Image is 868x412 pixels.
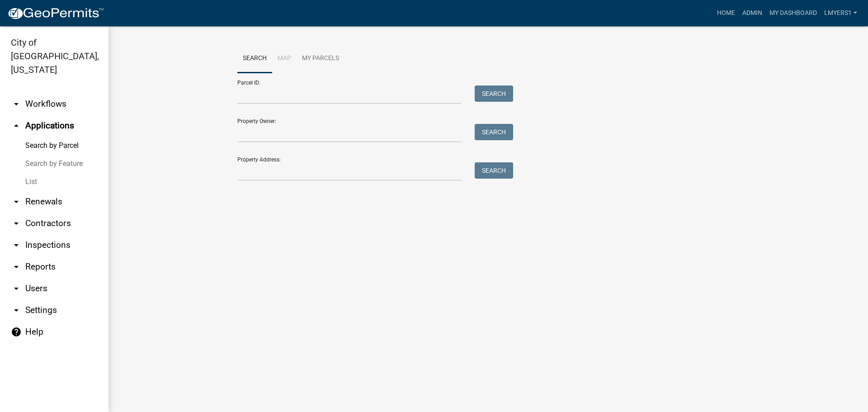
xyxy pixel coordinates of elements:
[11,120,22,131] i: arrow_drop_up
[475,85,513,102] button: Search
[297,44,344,73] a: My Parcels
[11,261,22,272] i: arrow_drop_down
[11,305,22,316] i: arrow_drop_down
[11,283,22,294] i: arrow_drop_down
[237,44,272,73] a: Search
[11,196,22,207] i: arrow_drop_down
[11,99,22,109] i: arrow_drop_down
[475,124,513,140] button: Search
[821,5,861,22] a: lmyers1
[739,5,766,22] a: Admin
[766,5,821,22] a: My Dashboard
[11,327,22,337] i: help
[11,218,22,229] i: arrow_drop_down
[713,5,739,22] a: Home
[475,162,513,179] button: Search
[11,240,22,251] i: arrow_drop_down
